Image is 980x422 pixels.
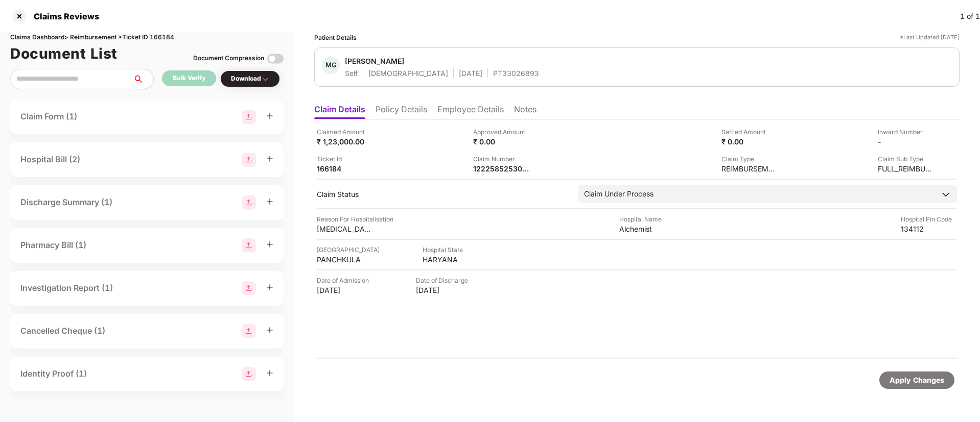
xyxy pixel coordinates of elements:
div: [MEDICAL_DATA] Removal Surgery [317,224,373,234]
img: svg+xml;base64,PHN2ZyBpZD0iR3JvdXBfMjg4MTMiIGRhdGEtbmFtZT0iR3JvdXAgMjg4MTMiIHhtbG5zPSJodHRwOi8vd3... [242,153,256,167]
img: svg+xml;base64,PHN2ZyBpZD0iR3JvdXBfMjg4MTMiIGRhdGEtbmFtZT0iR3JvdXAgMjg4MTMiIHhtbG5zPSJodHRwOi8vd3... [242,110,256,124]
li: Policy Details [376,104,427,119]
div: ₹ 0.00 [473,137,529,146]
div: Claim Under Process [584,188,654,200]
div: Download [231,74,269,84]
div: Ticket Id [317,154,373,164]
div: REIMBURSEMENT [721,164,778,173]
button: search [132,69,154,89]
div: Apply Changes [890,375,944,386]
div: - [878,137,934,146]
img: svg+xml;base64,PHN2ZyBpZD0iR3JvdXBfMjg4MTMiIGRhdGEtbmFtZT0iR3JvdXAgMjg4MTMiIHhtbG5zPSJodHRwOi8vd3... [242,238,256,253]
div: *Last Updated [DATE] [900,33,960,42]
div: Identity Proof (1) [20,367,87,380]
div: 166184 [317,164,373,173]
div: Self [345,68,358,78]
div: [DATE] [317,285,373,295]
div: Claim Sub Type [878,154,934,164]
div: Claim Form (1) [20,110,77,123]
div: MG [322,56,340,74]
span: plus [266,112,273,119]
div: [PERSON_NAME] [345,56,404,66]
img: svg+xml;base64,PHN2ZyBpZD0iR3JvdXBfMjg4MTMiIGRhdGEtbmFtZT0iR3JvdXAgMjg4MTMiIHhtbG5zPSJodHRwOi8vd3... [242,367,256,381]
div: Hospital State [423,245,479,255]
img: svg+xml;base64,PHN2ZyBpZD0iR3JvdXBfMjg4MTMiIGRhdGEtbmFtZT0iR3JvdXAgMjg4MTMiIHhtbG5zPSJodHRwOi8vd3... [242,281,256,295]
img: downArrowIcon [941,189,951,200]
div: Settled Amount [721,127,778,137]
span: search [132,75,153,83]
div: Pharmacy Bill (1) [20,239,86,252]
div: PT33026893 [493,68,539,78]
div: Reason For Hospitalisation [317,214,393,224]
span: plus [266,155,273,162]
span: plus [266,198,273,205]
div: PANCHKULA [317,255,373,264]
div: Hospital Name [619,214,675,224]
div: [GEOGRAPHIC_DATA] [317,245,380,255]
div: Date of Discharge [416,276,472,285]
div: ₹ 0.00 [721,137,778,146]
img: svg+xml;base64,PHN2ZyBpZD0iR3JvdXBfMjg4MTMiIGRhdGEtbmFtZT0iR3JvdXAgMjg4MTMiIHhtbG5zPSJodHRwOi8vd3... [242,195,256,210]
div: [DEMOGRAPHIC_DATA] [368,68,448,78]
img: svg+xml;base64,PHN2ZyBpZD0iVG9nZ2xlLTMyeDMyIiB4bWxucz0iaHR0cDovL3d3dy53My5vcmcvMjAwMC9zdmciIHdpZH... [267,51,284,67]
div: 1222585253050 [473,164,529,173]
span: plus [266,369,273,377]
div: Claim Type [721,154,778,164]
img: svg+xml;base64,PHN2ZyBpZD0iRHJvcGRvd24tMzJ4MzIiIHhtbG5zPSJodHRwOi8vd3d3LnczLm9yZy8yMDAwL3N2ZyIgd2... [261,75,269,83]
div: Hospital Pin Code [901,214,957,224]
span: plus [266,241,273,248]
div: Claims Reviews [28,11,99,21]
div: 134112 [901,224,957,234]
div: Bulk Verify [173,73,205,83]
div: [DATE] [416,285,472,295]
div: Claimed Amount [317,127,373,137]
div: Alchemist [619,224,675,234]
div: Inward Number [878,127,934,137]
div: Patient Details [314,33,357,42]
div: ₹ 1,23,000.00 [317,137,373,146]
li: Claim Details [314,104,365,119]
div: Discharge Summary (1) [20,196,112,209]
li: Employee Details [437,104,504,119]
div: Claims Dashboard > Reimbursement > Ticket ID 166184 [10,33,284,42]
div: Document Compression [193,54,264,63]
div: [DATE] [459,68,482,78]
div: HARYANA [423,255,479,264]
h1: Document List [10,42,118,65]
li: Notes [514,104,536,119]
span: plus [266,284,273,291]
div: Cancelled Cheque (1) [20,325,105,337]
div: Date of Admission [317,276,373,285]
img: svg+xml;base64,PHN2ZyBpZD0iR3JvdXBfMjg4MTMiIGRhdGEtbmFtZT0iR3JvdXAgMjg4MTMiIHhtbG5zPSJodHRwOi8vd3... [242,324,256,338]
div: Hospital Bill (2) [20,153,80,166]
div: Investigation Report (1) [20,282,113,294]
div: FULL_REIMBURSEMENT [878,164,934,173]
span: plus [266,327,273,334]
div: Claim Number [473,154,529,164]
div: 1 of 1 [960,11,980,22]
div: Claim Status [317,189,568,199]
div: Approved Amount [473,127,529,137]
